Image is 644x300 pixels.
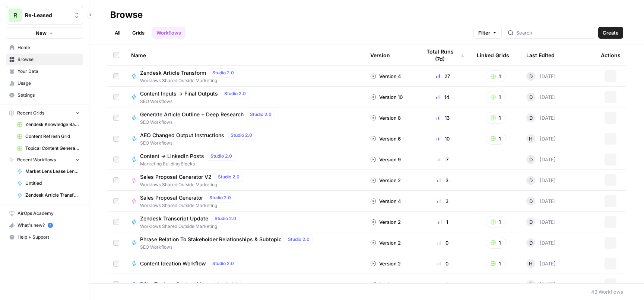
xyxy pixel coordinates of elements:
span: Re-Leased [25,12,70,19]
span: Zendesk Article Transform [25,192,80,199]
div: 3 [421,177,465,184]
div: Version 2 [370,177,401,184]
a: Sales Proposal Generator V2Studio 2.0Worklows Shared Outside Marketing [131,172,358,188]
button: 1 [486,70,506,82]
span: D [529,197,533,205]
span: Zendesk Transcript Update [140,215,208,222]
a: Browse [6,54,83,65]
div: [DATE] [526,93,556,101]
span: Generate Article Outline + Deep Research [140,111,244,118]
a: Zendesk Knowledge Base Update [14,119,83,130]
div: [DATE] [526,134,556,143]
div: Version [370,45,390,65]
span: Studio 2.0 [217,281,238,288]
a: AirOps Academy [6,207,83,219]
span: Home [18,44,80,51]
div: [DATE] [526,197,556,206]
a: Grids [128,27,149,39]
span: SEO Workflows [140,98,252,105]
a: Zendesk Article TransformStudio 2.0Worklows Shared Outside Marketing [131,68,358,84]
div: 0 [421,239,465,246]
span: D [529,114,533,122]
button: Recent Workflows [6,154,83,165]
span: Sales Proposal Generator V2 [140,173,212,181]
span: D [529,218,533,226]
button: Help + Support [6,231,83,243]
div: Total Runs (7d) [421,45,465,65]
div: 13 [421,114,465,122]
a: Untitled [14,177,83,189]
button: Recent Grids [6,107,83,119]
span: Studio 2.0 [224,90,246,97]
span: Zendesk Article Transform [140,69,206,77]
span: SEO Workflows [140,119,278,126]
div: Version 8 [370,114,401,122]
div: Version 4 [370,197,401,205]
div: [DATE] [526,238,556,247]
div: Version 2 [370,218,401,226]
span: D [529,239,533,246]
span: Browse [18,56,80,63]
a: Content -> Linkedin PostsStudio 2.0Marketing Building Blocks [131,152,358,167]
span: New [36,29,47,37]
span: Phrase Relation To Stakeholder Relationships & Subtopic [140,236,282,243]
span: D [529,177,533,184]
button: 1 [486,133,506,145]
span: D [529,281,533,288]
span: Studio 2.0 [212,260,234,267]
div: 0 [421,260,465,267]
span: Content -> Linkedin Posts [140,152,204,160]
div: Version 9 [370,156,401,163]
span: D [529,72,533,80]
div: Version 10 [370,93,403,101]
span: D [529,156,533,163]
span: Content Refresh Grid [25,133,80,140]
a: Content Refresh Grid [14,130,83,142]
div: 43 Workflows [591,288,623,296]
div: 10 [421,135,465,142]
span: Create [603,29,619,36]
span: Market Lens Lease Lengths Workflow [25,168,80,175]
div: Browse [110,9,143,21]
span: AEO Changed Output Instructions [140,132,224,139]
span: AirOps Academy [18,210,80,217]
span: D [529,93,533,101]
a: Zendesk Transcript UpdateStudio 2.0Worklows Shared Outside Marketing [131,214,358,230]
a: Content Ideation WorkflowStudio 2.0 [131,259,358,268]
div: [DATE] [526,217,556,226]
span: H [529,135,533,142]
a: 5 [48,223,53,228]
a: Market Lens Lease Lengths Workflow [14,165,83,177]
div: 7 [421,156,465,163]
a: Topical Content Generation Grid [14,142,83,154]
span: Sales Proposal Generator [140,194,203,201]
span: Studio 2.0 [209,194,231,201]
div: What's new? [6,220,83,231]
a: Sales Proposal GeneratorStudio 2.0Worklows Shared Outside Marketing [131,193,358,209]
a: AEO Changed Output InstructionsStudio 2.0SEO Workflows [131,131,358,146]
span: Studio 2.0 [212,70,234,76]
span: Studio 2.0 [288,236,310,243]
button: 1 [486,258,506,270]
button: 1 [486,237,506,249]
span: Topical Content Generation Grid [25,145,80,152]
span: Recent Grids [17,110,44,116]
span: SEO Workflows [140,244,316,251]
div: 0 [421,281,465,288]
button: Workspace: Re-Leased [6,6,83,25]
div: Version 4 [370,72,401,80]
div: 1 [421,218,465,226]
span: Help + Support [18,234,80,241]
span: Content Inputs -> Final Outputs [140,90,218,97]
span: Worklows Shared Outside Marketing [140,181,246,188]
div: Draft [370,281,390,288]
span: Worklows Shared Outside Marketing [140,77,240,84]
a: Your Data [6,65,83,77]
div: Name [131,45,358,65]
div: [DATE] [526,72,556,81]
span: Studio 2.0 [215,215,236,222]
div: Version 2 [370,239,401,246]
span: Settings [18,92,80,99]
span: Filter [478,29,490,36]
span: Recent Workflows [17,157,56,163]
